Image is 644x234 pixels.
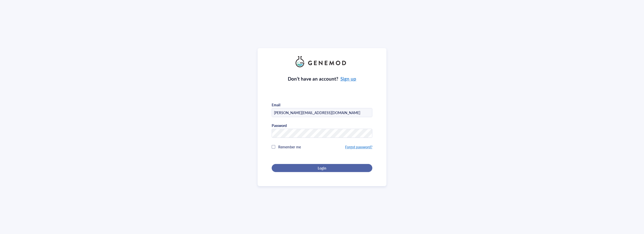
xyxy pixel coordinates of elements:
button: Login [272,164,372,172]
div: Don’t have an account? [288,75,356,82]
div: Email [272,103,280,107]
img: genemod_logo_light-BcqUzbGq.png [296,56,348,67]
div: Password [272,123,287,128]
span: Login [318,166,326,170]
a: Sign up [340,75,356,82]
a: Forgot password? [345,144,372,149]
span: Remember me [278,144,301,149]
